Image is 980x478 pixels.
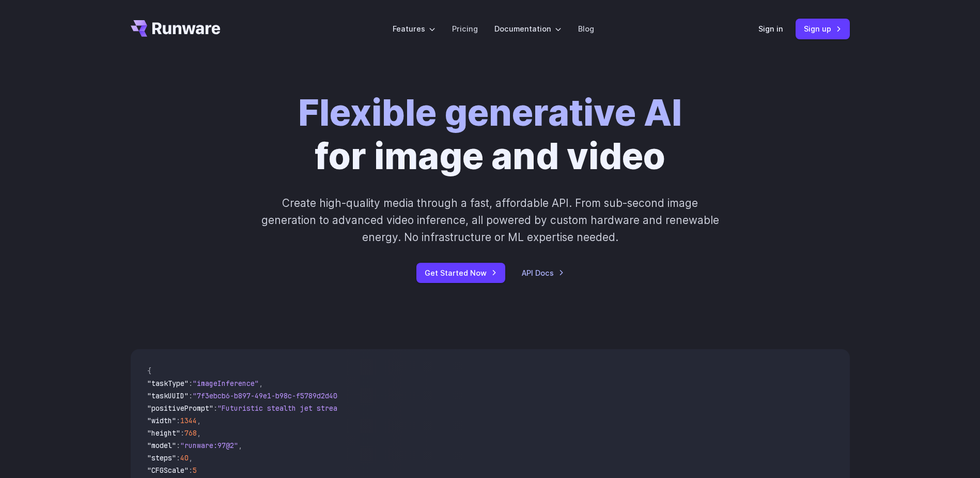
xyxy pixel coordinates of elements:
[193,466,197,475] span: 5
[184,428,197,438] span: 768
[189,453,193,462] span: ,
[176,453,180,462] span: :
[298,91,682,135] strong: Flexible generative AI
[522,267,564,279] a: API Docs
[238,441,242,450] span: ,
[260,195,720,246] p: Create high-quality media through a fast, affordable API. From sub-second image generation to adv...
[180,453,189,462] span: 40
[393,23,435,35] label: Features
[758,23,783,35] a: Sign in
[176,416,180,425] span: :
[189,466,193,475] span: :
[147,466,189,475] span: "CFGScale"
[180,441,238,450] span: "runware:97@2"
[180,416,197,425] span: 1344
[578,23,594,35] a: Blog
[147,366,151,376] span: {
[193,391,350,400] span: "7f3ebcb6-b897-49e1-b98c-f5789d2d40d7"
[147,391,189,400] span: "taskUUID"
[213,404,217,413] span: :
[131,20,221,37] a: Go to /
[259,379,263,388] span: ,
[176,441,180,450] span: :
[189,391,193,400] span: :
[147,453,176,462] span: "steps"
[217,404,594,413] span: "Futuristic stealth jet streaking through a neon-lit cityscape with glowing purple exhaust"
[189,379,193,388] span: :
[298,91,682,178] h1: for image and video
[180,428,184,438] span: :
[147,416,176,425] span: "width"
[494,23,562,35] label: Documentation
[197,428,201,438] span: ,
[147,428,180,438] span: "height"
[452,23,478,35] a: Pricing
[193,379,259,388] span: "imageInference"
[796,19,850,39] a: Sign up
[147,441,176,450] span: "model"
[416,263,505,283] a: Get Started Now
[197,416,201,425] span: ,
[147,404,213,413] span: "positivePrompt"
[147,379,189,388] span: "taskType"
